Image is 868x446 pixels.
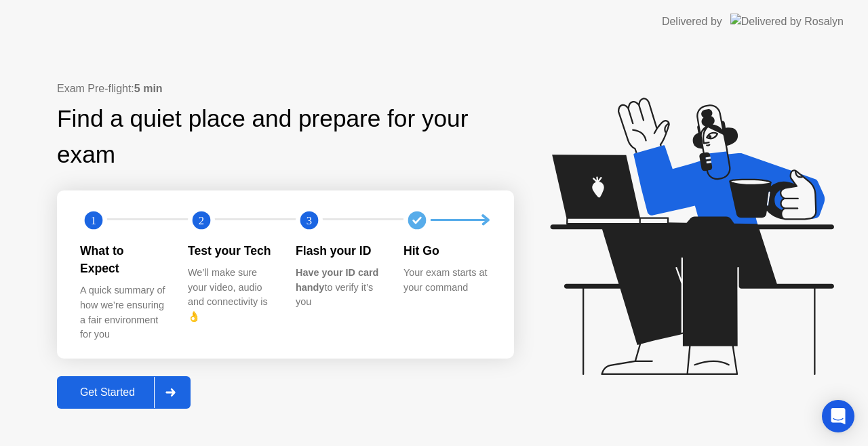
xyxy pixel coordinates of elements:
div: to verify it’s you [296,266,382,310]
div: Hit Go [403,242,490,260]
div: Open Intercom Messenger [822,400,854,432]
div: Exam Pre-flight: [57,81,514,97]
div: Delivered by [662,14,722,30]
b: Have your ID card handy [296,267,378,293]
text: 1 [91,214,96,226]
text: 3 [307,214,312,226]
div: Your exam starts at your command [403,266,490,295]
div: What to Expect [80,242,166,278]
div: Find a quiet place and prepare for your exam [57,101,514,173]
div: Get Started [61,386,154,399]
div: Test your Tech [188,242,274,260]
div: A quick summary of how we’re ensuring a fair environment for you [80,283,166,342]
text: 2 [199,214,204,226]
img: Delivered by Rosalyn [730,14,844,29]
button: Get Started [57,376,191,409]
b: 5 min [134,83,163,94]
div: We’ll make sure your video, audio and connectivity is 👌 [188,266,274,324]
div: Flash your ID [296,242,382,260]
